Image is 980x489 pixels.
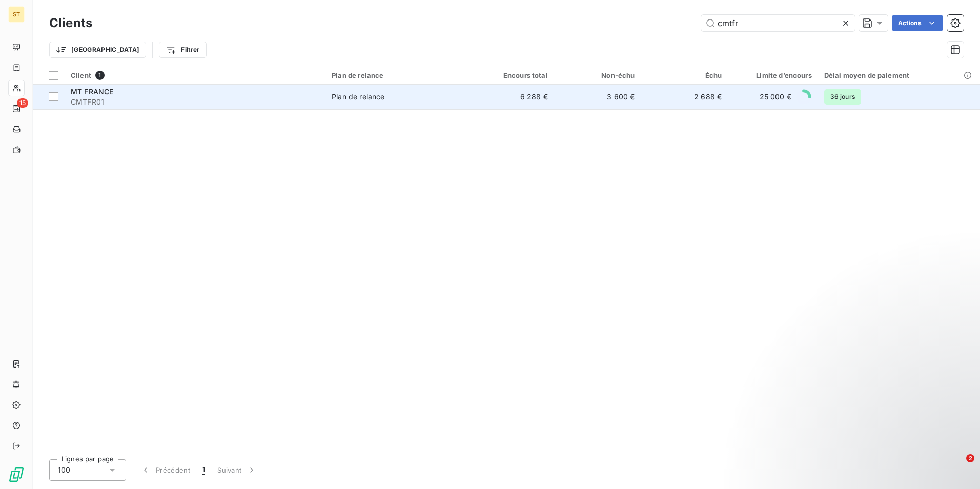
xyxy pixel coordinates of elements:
input: Rechercher [701,15,855,31]
span: 1 [95,71,105,80]
td: 6 288 € [467,85,554,109]
div: Encours total [473,71,548,79]
div: Échu [647,71,722,79]
span: 15 [17,98,28,108]
button: Précédent [134,459,196,481]
span: 25 000 € [760,92,791,102]
span: CMTFR01 [71,97,319,107]
button: [GEOGRAPHIC_DATA] [49,42,146,58]
button: 1 [196,459,211,481]
div: Plan de relance [332,92,384,102]
span: MT FRANCE [71,87,113,96]
span: 100 [58,465,70,475]
td: 2 688 € [641,85,728,109]
span: Client [71,71,91,79]
button: Filtrer [159,42,206,58]
div: Limite d’encours [734,71,812,79]
div: Délai moyen de paiement [824,71,974,79]
div: Non-échu [560,71,635,79]
iframe: Intercom notifications message [775,390,980,461]
div: ST [8,6,25,23]
iframe: Intercom live chat [945,454,970,479]
button: Suivant [211,459,263,481]
span: 2 [966,454,974,462]
img: Logo LeanPay [8,466,25,483]
div: Plan de relance [332,71,461,79]
span: 36 jours [824,89,861,105]
span: 1 [202,465,205,475]
td: 3 600 € [554,85,641,109]
button: Actions [892,15,943,31]
h3: Clients [49,14,92,32]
